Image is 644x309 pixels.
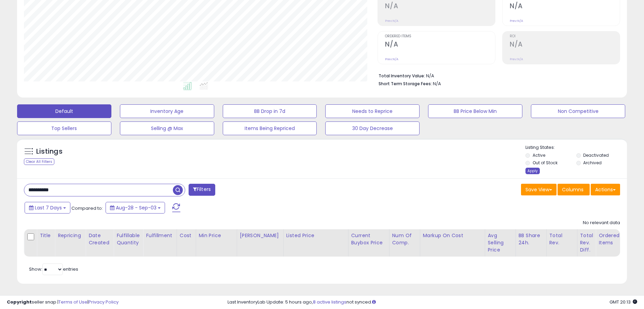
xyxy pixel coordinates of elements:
[17,121,111,135] button: Top Sellers
[420,229,485,257] th: The percentage added to the cost of goods (COGS) that forms the calculator for Min & Max prices.
[240,232,280,239] div: [PERSON_NAME]
[609,299,637,305] span: 2025-09-11 20:13 GMT
[433,80,441,87] span: N/A
[385,35,495,38] span: Ordered Items
[385,40,495,50] h2: N/A
[379,81,432,87] b: Short Term Storage Fees:
[488,232,513,254] div: Avg Selling Price
[286,232,345,239] div: Listed Price
[562,186,584,193] span: Columns
[392,232,417,246] div: Num of Comp.
[583,220,620,226] div: No relevant data
[325,121,420,135] button: 30 Day Decrease
[25,202,70,214] button: Last 7 Days
[583,152,609,158] label: Deactivated
[228,299,637,306] div: Last InventoryLab Update: 5 hours ago, not synced.
[379,73,425,79] b: Total Inventory Value:
[525,144,627,151] p: Listing States:
[510,35,620,38] span: ROI
[428,104,522,118] button: BB Price Below Min
[525,168,540,174] div: Apply
[7,299,119,306] div: seller snap | |
[106,202,165,214] button: Aug-28 - Sep-03
[223,121,317,135] button: Items Being Repriced
[223,104,317,118] button: BB Drop in 7d
[385,2,495,11] h2: N/A
[510,57,523,61] small: Prev: N/A
[58,232,83,239] div: Repricing
[531,104,625,118] button: Non Competitive
[35,204,62,211] span: Last 7 Days
[313,299,346,305] a: 8 active listings
[24,158,54,165] div: Clear All Filters
[29,266,78,272] span: Show: entries
[120,104,214,118] button: Inventory Age
[591,184,620,195] button: Actions
[146,232,174,239] div: Fulfillment
[189,184,215,196] button: Filters
[583,160,602,166] label: Archived
[351,232,386,246] div: Current Buybox Price
[180,232,193,239] div: Cost
[385,57,398,61] small: Prev: N/A
[325,104,420,118] button: Needs to Reprice
[88,232,111,246] div: Date Created
[88,299,119,305] a: Privacy Policy
[510,19,523,23] small: Prev: N/A
[116,204,156,211] span: Aug-28 - Sep-03
[558,184,590,195] button: Columns
[36,147,63,156] h5: Listings
[120,121,214,135] button: Selling @ Max
[599,232,624,246] div: Ordered Items
[423,232,482,239] div: Markup on Cost
[379,71,615,79] li: N/A
[385,19,398,23] small: Prev: N/A
[117,232,140,246] div: Fulfillable Quantity
[510,40,620,50] h2: N/A
[510,2,620,11] h2: N/A
[519,232,544,246] div: BB Share 24h.
[533,152,545,158] label: Active
[17,104,111,118] button: Default
[521,184,557,195] button: Save View
[549,232,574,246] div: Total Rev.
[7,299,32,305] strong: Copyright
[58,299,87,305] a: Terms of Use
[580,232,593,254] div: Total Rev. Diff.
[533,160,558,166] label: Out of Stock
[40,232,52,239] div: Title
[71,205,103,211] span: Compared to:
[199,232,234,239] div: Min Price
